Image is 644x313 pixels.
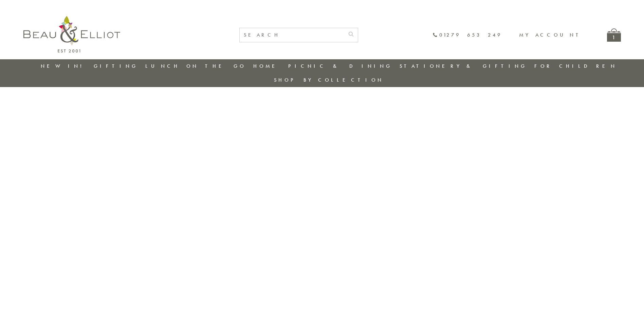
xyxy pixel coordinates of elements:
[607,28,621,42] a: 1
[400,63,527,69] a: Stationery & Gifting
[240,28,344,42] input: SEARCH
[145,63,246,69] a: Lunch On The Go
[253,63,280,69] a: Home
[94,63,138,69] a: Gifting
[433,32,502,38] a: 01279 653 249
[274,77,384,83] a: Shop by collection
[23,16,120,53] img: logo
[519,32,583,38] a: My account
[288,63,392,69] a: Picnic & Dining
[41,63,86,69] a: New in!
[534,63,617,69] a: For Children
